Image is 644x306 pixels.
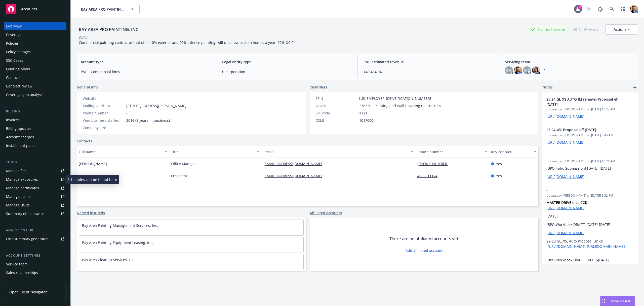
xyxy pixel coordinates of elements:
[79,40,294,45] span: Commercial painting contractor that offer 10% exterior and 90% interior painting. will do a few c...
[524,68,530,73] span: MG
[546,114,584,119] a: [URL][DOMAIN_NAME]
[6,193,31,201] div: Manage claims
[4,2,66,16] a: Accounts
[496,161,502,166] span: Yes
[546,187,621,193] span: -
[491,149,531,155] div: Key contact
[4,235,66,243] a: Loss summary generator
[514,66,522,74] img: photo
[4,125,66,133] a: Billing updates
[571,26,601,33] div: Total Rewards
[6,74,21,82] div: Contacts
[4,184,66,192] a: Manage certificates
[316,110,357,116] div: SIC code
[171,173,187,178] span: President
[546,257,634,263] p: [BPO Workbook DRAFT][DATE]-[DATE]
[542,149,638,183] div: -Updatedby [PERSON_NAME] on [DATE] 10:21 AM[BPO Indio Submission] [DATE]-[DATE][URL][DOMAIN_NAME]
[584,4,594,14] a: Start snowing
[415,146,489,158] button: Phone number
[417,149,482,155] div: Phone number
[222,59,351,65] span: Legal entity type
[548,244,586,249] a: [URL][DOMAIN_NAME]
[6,31,22,39] div: Coverage
[4,277,66,285] a: Related accounts
[6,277,35,285] div: Related accounts
[359,118,373,123] span: 1017000
[4,175,66,183] a: Manage exposures
[611,299,631,303] span: Nova Assist
[6,184,39,192] div: Manage certificates
[489,146,538,158] button: Key contact
[77,26,142,33] div: BAY AREA PRO PAINTING, INC.
[532,66,540,74] img: photo
[595,4,605,14] a: Report a Bug
[316,103,357,108] div: NAICS
[9,289,47,295] span: Open Client Navigator
[4,65,66,73] a: Quoting plans
[82,240,153,245] a: Bay Area Painting Equipment Leasing, Inc.
[529,26,567,33] div: Business Insurance
[4,31,66,39] a: Coverage
[83,125,124,130] div: Company size
[4,160,66,165] div: Tools
[546,200,588,205] strong: MASTER DRIVE Incl. CCD:
[4,74,66,82] a: Contacts
[546,166,634,171] p: [BPO Indio Submission] [DATE]-[DATE]
[4,210,66,218] a: Summary of insurance
[359,110,367,116] span: 1721
[126,118,170,123] span: 2016 (9 years in business)
[171,149,254,155] div: Title
[77,84,98,90] span: General info
[542,69,546,72] a: +1
[4,116,66,124] a: Invoices
[359,103,441,108] span: 238320 - Painting and Wall Covering Contractors
[77,210,105,216] a: Named insureds
[6,167,27,175] div: Manage files
[4,269,66,277] a: Sales relationships
[546,230,584,235] a: [URL][DOMAIN_NAME]
[607,4,617,14] a: Search
[126,110,128,116] span: -
[6,125,31,133] div: Billing updates
[406,248,442,253] a: Add affiliated account
[4,39,66,47] a: Policies
[6,269,38,277] div: Sales relationships
[316,118,357,123] div: CSLB
[6,65,30,73] div: Quoting plans
[4,253,66,258] div: Account settings
[546,213,634,219] p: [DATE]
[546,238,634,249] p: 22-23 GL, XS, Auto Proposal Links: - -
[4,133,66,141] a: Account charges
[364,69,493,74] span: $40,464.04
[600,296,607,306] div: Drag to move
[546,159,634,164] span: Updated by [PERSON_NAME] on [DATE] 10:21 AM
[81,69,210,74] span: P&C - Commercial lines
[417,161,453,166] a: [PHONE_NUMBER]
[126,96,128,101] a: -
[417,173,441,178] a: 4082511174
[542,84,553,90] span: Notes
[81,59,210,65] span: Account type
[310,84,327,90] span: Identifiers
[6,116,20,124] div: Invoices
[81,7,125,12] span: BAY AREA PRO PAINTING, INC.
[4,91,66,99] a: Coverage gap analysis
[79,149,162,155] div: Full name
[6,48,31,56] div: Policy changes
[4,109,66,114] div: Billing
[546,140,584,145] a: [URL][DOMAIN_NAME]
[578,5,582,10] div: 18
[6,201,30,209] div: Manage BORs
[542,123,638,149] div: 23 24 WC Proposal eff [DATE]Updatedby [PERSON_NAME] on [DATE] 8:45 AM[URL][DOMAIN_NAME]
[261,146,415,158] button: Email
[4,56,66,65] a: SSC Cases
[6,22,22,30] div: Overview
[546,205,584,210] a: [URL][DOMAIN_NAME]
[546,153,621,158] span: -
[82,223,158,228] a: Bay Area Painting Management Services, Inc.
[79,161,107,166] span: [PERSON_NAME]
[6,39,19,47] div: Policies
[4,201,66,209] a: Manage BORs
[79,35,88,40] div: DBA: -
